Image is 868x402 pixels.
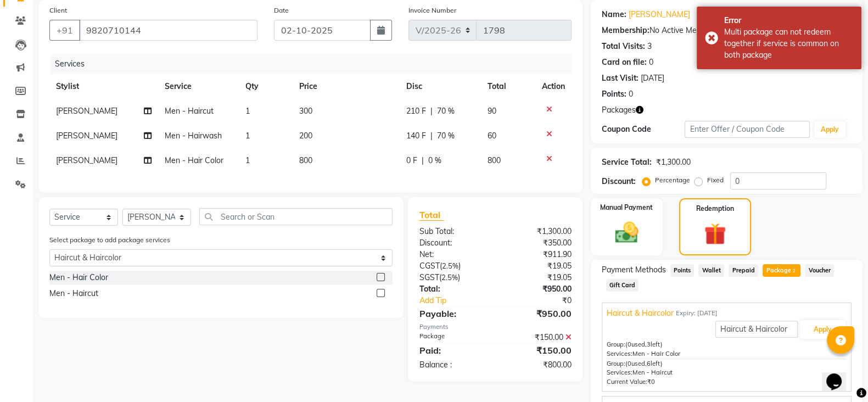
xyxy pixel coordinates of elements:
span: CGST [419,261,439,271]
div: ( ) [411,272,495,283]
button: Apply [814,121,845,138]
span: Expiry: [DATE] [676,309,718,318]
span: [PERSON_NAME] [56,155,117,165]
th: Service [158,74,239,99]
input: Search or Scan [199,208,393,225]
label: Fixed [707,175,724,185]
span: used, left) [625,340,663,348]
span: 0 F [406,155,417,166]
div: Membership: [602,25,649,36]
div: Payments [419,322,571,332]
span: 2.5% [441,273,457,282]
span: (0 [625,360,631,367]
span: (0 [625,340,631,348]
iframe: chat widget [822,358,857,391]
div: [DATE] [641,72,664,84]
span: Services: [607,350,632,358]
label: Select package to add package services [49,235,170,245]
div: ( ) [411,260,495,272]
th: Disc [400,74,481,99]
span: Men - Hairwash [165,131,222,141]
div: Sub Total: [411,226,495,237]
div: ₹150.00 [495,332,580,343]
span: Services: [607,369,632,376]
span: 300 [299,106,312,116]
a: [PERSON_NAME] [629,9,690,20]
button: Apply [800,320,845,339]
th: Total [481,74,535,99]
div: Multi package can not redeem together if service is common on both package [724,26,853,61]
div: Total Visits: [602,41,645,52]
div: 0 [629,88,633,100]
div: Net: [411,249,495,260]
div: Men - Haircut [49,288,98,299]
label: Percentage [655,175,690,185]
a: Add Tip [411,295,509,306]
span: Voucher [805,264,834,277]
span: Packages [602,104,636,116]
span: Haircut & Haircolor [607,308,674,319]
label: Redemption [696,204,734,214]
span: 2 [791,268,797,275]
span: 70 % [437,130,455,142]
span: 800 [299,155,312,165]
div: Balance : [411,359,495,371]
div: No Active Membership [602,25,852,36]
div: 3 [647,41,652,52]
th: Action [535,74,572,99]
span: Package [763,264,800,277]
span: Payment Methods [602,264,666,276]
div: ₹950.00 [495,283,580,295]
div: Last Visit: [602,72,639,84]
div: Men - Hair Color [49,272,108,283]
div: ₹0 [509,295,580,306]
span: Group: [607,340,625,348]
span: SGST [419,272,439,282]
span: Gift Card [606,279,639,292]
div: Error [724,15,853,26]
label: Client [49,5,67,15]
input: Enter Offer / Coupon Code [685,121,810,138]
div: Discount: [602,176,636,187]
span: Wallet [698,264,724,277]
div: ₹350.00 [495,237,580,249]
label: Manual Payment [600,203,653,213]
span: [PERSON_NAME] [56,106,117,116]
input: Search by Name/Mobile/Email/Code [79,20,257,41]
div: ₹150.00 [495,344,580,357]
span: Men - Hair Color [165,155,223,165]
span: 1 [245,106,250,116]
div: 0 [649,57,653,68]
div: Paid: [411,344,495,357]
span: 210 F [406,105,426,117]
span: 800 [488,155,501,165]
div: Card on file: [602,57,647,68]
div: Total: [411,283,495,295]
div: Payable: [411,307,495,320]
img: _gift.svg [697,220,733,248]
span: 2.5% [441,261,458,270]
div: Coupon Code [602,124,685,135]
span: 60 [488,131,496,141]
span: Men - Hair Color [632,350,680,358]
div: ₹1,300.00 [656,157,691,168]
div: ₹19.05 [495,260,580,272]
span: 1 [245,155,250,165]
div: ₹950.00 [495,307,580,320]
span: ₹0 [647,378,655,386]
div: Services [51,54,580,74]
span: Prepaid [729,264,758,277]
span: 90 [488,106,496,116]
span: | [430,105,433,117]
span: Group: [607,360,625,367]
span: | [422,155,424,166]
label: Date [274,5,289,15]
span: Points [670,264,695,277]
span: Total [419,209,444,221]
th: Stylist [49,74,158,99]
span: used, left) [625,360,663,367]
img: _cash.svg [608,219,645,246]
span: 200 [299,131,312,141]
div: Name: [602,9,626,20]
div: ₹800.00 [495,359,580,371]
